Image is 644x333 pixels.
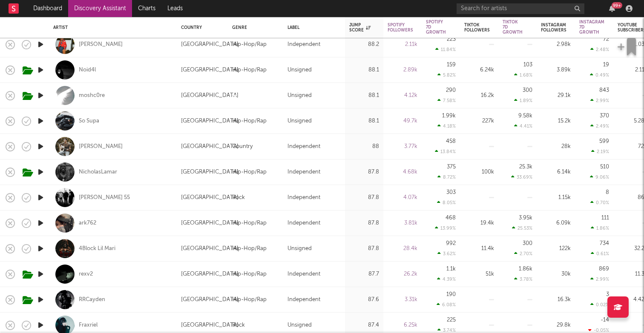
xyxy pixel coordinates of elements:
div: 1.68 % [514,72,532,78]
div: [GEOGRAPHIC_DATA] [181,65,239,75]
div: 2.49 % [590,123,609,129]
div: Label [287,25,336,30]
div: 3.95k [519,215,532,221]
div: 3.78 % [514,276,532,282]
a: Fraxriel [79,322,98,329]
div: 13.99 % [435,225,456,231]
div: 88.2 [349,40,379,50]
div: 2.48 % [590,47,609,52]
div: 8.72 % [437,174,456,180]
a: ark762 [79,219,96,227]
div: 0.70 % [590,200,609,205]
div: 1.89 % [514,98,532,103]
div: Independent [287,167,320,177]
div: 88.1 [349,116,379,126]
div: 458 [446,139,456,144]
div: moshc0re [79,92,105,100]
div: 87.6 [349,295,379,305]
div: Spotify 7D Growth [426,20,446,35]
div: Independent [287,295,320,305]
div: 300 [523,88,532,93]
div: 3.62 % [437,251,456,256]
div: 87.8 [349,167,379,177]
div: 49.7k [388,116,417,126]
div: Unsigned [287,91,312,101]
div: 190 [446,292,456,297]
div: 2.70 % [514,251,532,256]
div: 25.53 % [512,225,532,231]
div: 8.05 % [437,200,456,205]
div: 11.4k [464,244,494,254]
a: [PERSON_NAME] [79,143,123,151]
a: NicholasLamar [79,168,117,176]
div: 16.3k [541,295,571,305]
div: 1.99k [442,113,456,119]
a: rexv2 [79,270,93,278]
div: [GEOGRAPHIC_DATA] [181,116,239,126]
div: 303 [446,190,456,195]
div: Hip-Hop/Rap [232,218,267,228]
div: -14 [601,317,609,323]
div: 510 [600,164,609,170]
div: 5.82 % [437,72,456,78]
div: 4.68k [388,167,417,177]
div: 6.08 % [437,302,456,307]
div: Hip-Hop/Rap [232,116,267,126]
div: 869 [599,266,609,272]
div: 8 [606,190,609,195]
div: 9.58k [518,113,532,119]
div: 300 [523,241,532,246]
div: 992 [446,241,456,246]
div: [GEOGRAPHIC_DATA] [181,269,239,279]
div: 26.2k [388,269,417,279]
div: 29.1k [541,91,571,101]
div: 99 + [612,2,622,9]
button: 99+ [609,5,615,12]
div: Instagram Followers [541,23,566,33]
div: Tiktok 7D Growth [503,20,523,35]
a: Noid4l [79,66,96,74]
div: 3.74 % [437,327,456,333]
div: 88.1 [349,91,379,101]
div: 0.02 % [590,302,609,307]
div: Artist [53,25,168,30]
div: Country [181,25,219,30]
div: 3.77k [388,142,417,152]
div: 4Block Lil Mari [79,245,115,253]
div: 33.69 % [511,174,532,180]
div: Unsigned [287,320,312,330]
div: Independent [287,193,320,203]
div: 122k [541,244,571,254]
div: Unsigned [287,65,312,75]
div: 19 [603,62,609,68]
div: 28k [541,142,571,152]
div: 0.49 % [590,72,609,78]
div: 16.2k [464,91,494,101]
div: [GEOGRAPHIC_DATA] [181,218,239,228]
div: Hip-Hop/Rap [232,295,267,305]
div: 2.11k [388,40,417,50]
a: [PERSON_NAME] [79,41,123,48]
div: Unsigned [287,244,312,254]
div: 88 [349,142,379,152]
div: 3.31k [388,295,417,305]
div: -0.05 % [588,327,609,333]
div: 843 [599,88,609,93]
div: Hip-Hop/Rap [232,65,267,75]
div: 87.8 [349,193,379,203]
div: 111 [601,215,609,221]
div: Independent [287,269,320,279]
a: [PERSON_NAME] 55 [79,194,130,202]
div: 7.58 % [437,98,456,103]
div: 51k [464,269,494,279]
div: 29.8k [541,320,571,330]
div: 28.4k [388,244,417,254]
div: Independent [287,218,320,228]
div: [GEOGRAPHIC_DATA] [181,193,239,203]
div: 1.1k [446,266,456,272]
